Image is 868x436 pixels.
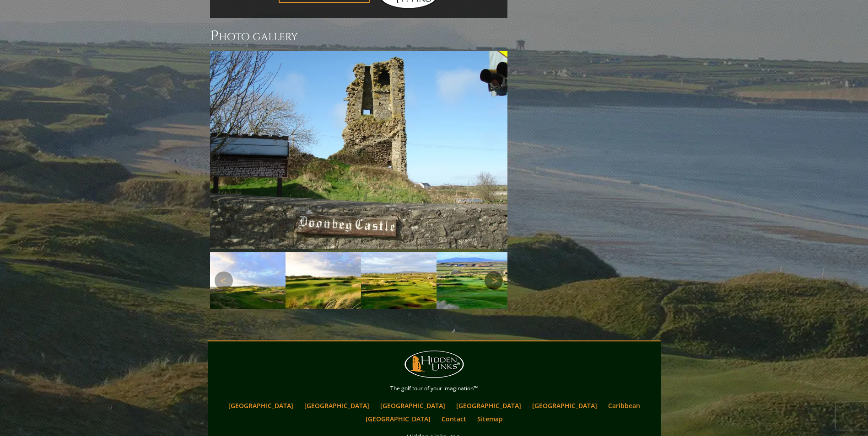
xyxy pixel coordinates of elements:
h3: Photo Gallery [210,27,507,45]
a: [GEOGRAPHIC_DATA] [300,399,374,412]
a: [GEOGRAPHIC_DATA] [528,399,602,412]
a: Next [485,271,503,290]
a: Previous [215,271,233,290]
a: Sitemap [473,412,507,425]
p: The golf tour of your imagination™ [210,383,658,393]
a: Caribbean [604,399,645,412]
a: [GEOGRAPHIC_DATA] [361,412,435,425]
a: [GEOGRAPHIC_DATA] [224,399,298,412]
a: [GEOGRAPHIC_DATA] [376,399,450,412]
a: Contact [437,412,471,425]
a: [GEOGRAPHIC_DATA] [452,399,526,412]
